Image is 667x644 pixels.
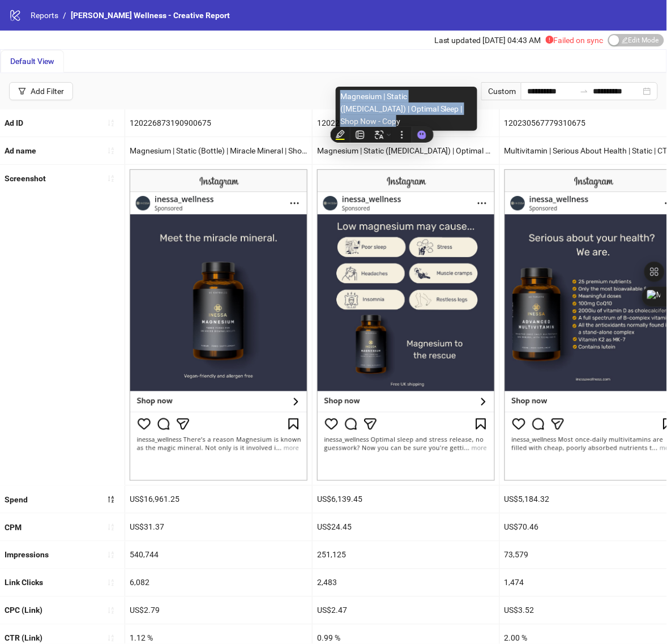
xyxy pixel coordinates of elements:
span: sort-ascending [107,523,115,531]
span: sort-ascending [107,579,115,587]
span: [PERSON_NAME] Wellness - Creative Report [71,11,230,20]
div: US$16,961.25 [125,486,312,513]
span: filter [18,87,26,95]
b: Ad name [5,146,36,155]
div: Custom [481,82,521,100]
span: Default View [10,57,54,66]
span: sort-ascending [107,634,115,642]
img: Screenshot 120226873190900675 [130,169,307,481]
button: Add Filter [9,82,73,100]
div: 6,082 [125,569,312,596]
b: CPC (Link) [5,606,42,615]
a: Reports [28,9,61,22]
div: US$2.47 [313,597,499,624]
b: Link Clicks [5,578,43,587]
span: sort-ascending [107,607,115,615]
div: Add Filter [31,87,64,96]
span: sort-ascending [107,174,115,182]
b: Spend [5,495,28,504]
b: Screenshot [5,174,46,183]
div: 2,483 [313,569,499,596]
span: to [580,87,589,96]
div: 120226873190900675 [125,109,312,137]
span: Failed on sync [546,36,604,45]
div: Magnesium | Static ([MEDICAL_DATA]) | Optimal Sleep | Shop Now - Copy [336,87,477,131]
span: sort-ascending [107,119,115,127]
span: sort-ascending [107,147,115,155]
span: sort-ascending [107,551,115,559]
b: Impressions [5,551,49,560]
span: swap-right [580,87,589,96]
div: 540,744 [125,541,312,569]
img: Screenshot 120226873190960675 [317,169,495,481]
div: 120226873190960675 [313,109,499,137]
div: Magnesium | Static (Bottle) | Miracle Mineral | Shop Now - Copy 2 [125,137,312,164]
li: / [63,9,66,22]
div: US$24.45 [313,514,499,541]
b: Ad ID [5,118,23,127]
span: exclamation-circle [546,36,554,44]
div: Magnesium | Static ([MEDICAL_DATA]) | Optimal Sleep | Shop Now - Copy [313,137,499,164]
span: sort-descending [107,496,115,504]
b: CTR (Link) [5,634,42,643]
div: US$2.79 [125,597,312,624]
div: US$6,139.45 [313,486,499,513]
span: Last updated [DATE] 04:43 AM [434,36,541,45]
div: US$31.37 [125,514,312,541]
b: CPM [5,523,22,532]
div: 251,125 [313,541,499,569]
